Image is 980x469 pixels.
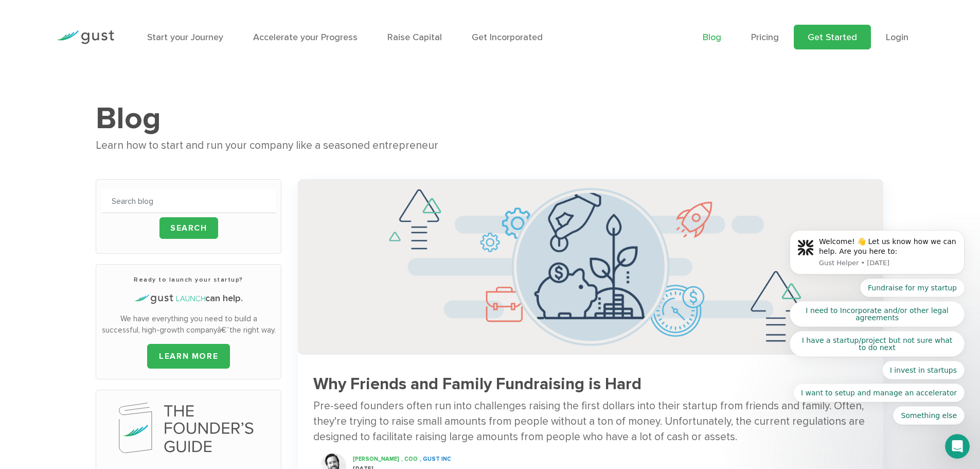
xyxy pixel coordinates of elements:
[298,179,883,355] img: Successful Startup Founders Invest In Their Own Ventures 0742d64fd6a698c3cfa409e71c3cc4e5620a7e72...
[353,456,399,462] span: [PERSON_NAME]
[401,456,418,462] span: , COO
[96,100,884,137] h1: Blog
[101,190,276,213] input: Search blog
[387,32,442,43] a: Raise Capital
[703,32,721,43] a: Blog
[313,398,868,445] div: Pre-seed founders often run into challenges raising the first dollars into their startup from fri...
[253,32,358,43] a: Accelerate your Progress
[751,32,779,43] a: Pricing
[472,32,543,43] a: Get Incorporated
[57,30,114,44] img: Gust Logo
[96,137,884,154] div: Learn how to start and run your company like a seasoned entrepreneur
[101,313,276,336] p: We have everything you need to build a successful, high-growth companyâ€”the right way.
[886,32,908,43] a: Login
[147,32,223,43] a: Start your Journey
[774,68,980,441] iframe: Intercom notifications message
[794,25,871,49] a: Get Started
[313,375,868,393] h3: Why Friends and Family Fundraising is Hard
[159,217,218,239] input: Search
[945,434,970,459] iframe: Intercom live chat
[420,456,451,462] span: , Gust INC
[147,344,230,369] a: LEARN MORE
[101,275,276,284] h3: Ready to launch your startup?
[101,292,276,305] h4: can help.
